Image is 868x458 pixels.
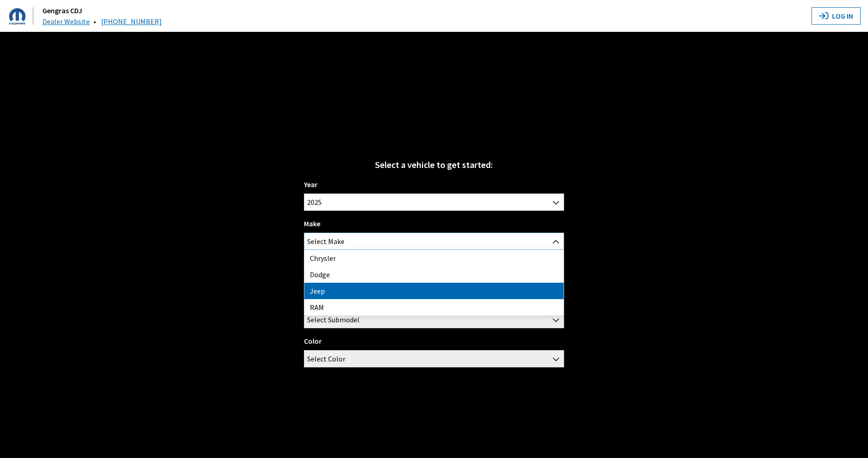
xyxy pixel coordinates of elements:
[304,350,564,367] span: Select Color
[304,233,564,250] span: Select Make
[304,179,318,190] label: Year
[9,8,26,25] img: Dashboard
[42,17,90,26] a: Dealer Website
[307,311,360,328] span: Select Submodel
[9,7,41,25] a: Gengras CDJ logo
[304,336,322,346] label: Color
[42,6,82,15] a: Gengras CDJ
[812,7,861,25] button: Log In
[304,194,564,210] span: 2025
[93,17,96,26] span: •
[304,283,564,299] li: Jeep
[307,351,345,367] span: Select Color
[304,311,564,328] span: Select Submodel
[304,158,564,172] div: Select a vehicle to get started:
[304,266,564,283] li: Dodge
[304,351,564,367] span: Select Color
[307,233,344,249] span: Select Make
[304,233,564,249] span: Select Make
[304,250,564,266] li: Chrysler
[304,218,320,229] label: Make
[304,311,564,328] span: Select Submodel
[304,299,564,316] li: RAM
[304,193,564,211] span: 2025
[101,17,162,26] a: [PHONE_NUMBER]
